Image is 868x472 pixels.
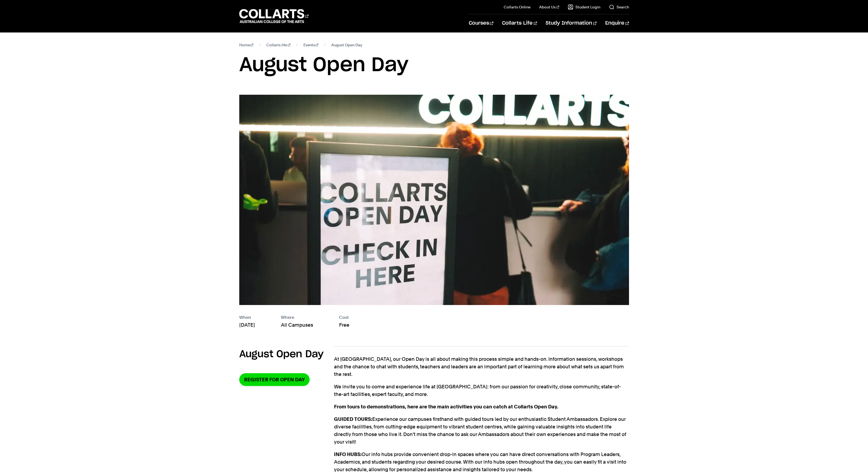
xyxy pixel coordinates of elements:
p: We invite you to come and experience life at [GEOGRAPHIC_DATA]: from our passion for creativity, ... [334,383,629,398]
strong: From tours to demonstrations, here are the main activities you can catch at Collarts Open Day. [334,404,558,409]
a: Register for Open Day [239,373,310,386]
a: Student Login [568,4,600,10]
h1: August Open Day [239,53,629,77]
a: Study Information [546,14,597,32]
a: Collarts Online [504,4,530,10]
span: August Open Day [331,41,362,49]
a: Collarts Life [502,14,537,32]
strong: GUIDED TOURS: [334,416,372,422]
p: Free [339,321,349,329]
h2: August Open Day [239,348,323,360]
p: Cost [339,314,349,321]
p: Experience our campuses firsthand with guided tours led by our enthusiastic Student Ambassadors. ... [334,415,629,446]
a: Events [303,41,319,49]
p: At [GEOGRAPHIC_DATA], our Open Day is all about making this process simple and hands-on. Informat... [334,355,629,378]
p: [DATE] [239,321,255,329]
div: Go to homepage [239,8,309,24]
strong: INFO HUBS: [334,451,362,457]
p: When [239,314,255,321]
a: Home [239,41,254,49]
a: Enquire [605,14,629,32]
a: Courses [469,14,493,32]
p: All Campuses [281,321,313,329]
a: Search [609,4,629,10]
a: About Us [539,4,559,10]
a: Collarts life [266,41,290,49]
p: Where [281,314,313,321]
